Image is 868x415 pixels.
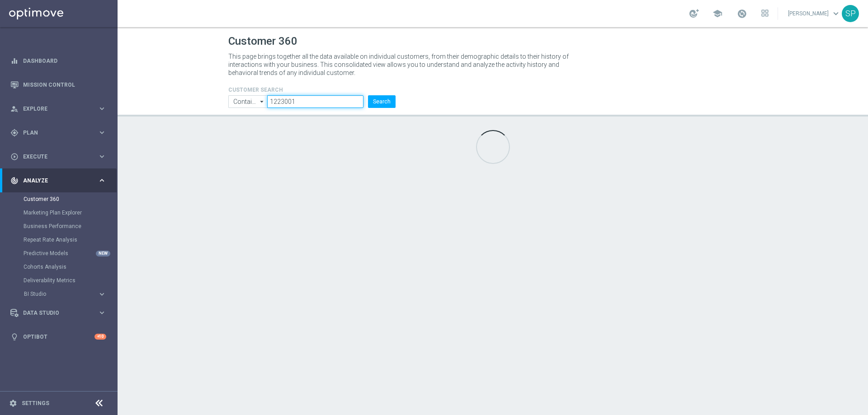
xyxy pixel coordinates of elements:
[267,95,363,108] input: Enter CID, Email, name or phone
[842,5,859,22] div: SP
[94,334,106,340] div: +10
[22,401,49,406] a: Settings
[228,52,576,77] p: This page brings together all the data available on individual customers, from their demographic ...
[10,57,19,65] i: equalizer
[24,274,117,287] div: Deliverability Metrics
[24,247,117,260] div: Predictive Models
[10,333,107,340] button: lightbulb Optibot +10
[24,287,117,301] div: BI Studio
[10,105,19,113] i: person_search
[10,105,107,112] button: person_search Explore keyboard_arrow_right
[24,277,94,284] a: Deliverability Metrics
[10,177,98,185] div: Analyze
[24,263,94,270] a: Cohorts Analysis
[258,96,267,107] i: arrow_drop_down
[24,219,117,233] div: Business Performance
[10,309,98,317] div: Data Studio
[9,399,17,407] i: settings
[98,152,106,161] i: keyboard_arrow_right
[10,73,106,97] div: Mission Control
[24,236,94,243] a: Repeat Rate Analysis
[10,177,19,185] i: track_changes
[24,250,94,257] a: Predictive Models
[228,35,757,48] h1: Customer 360
[10,325,106,349] div: Optibot
[10,49,106,73] div: Dashboard
[787,7,842,20] a: [PERSON_NAME]keyboard_arrow_down
[24,206,117,219] div: Marketing Plan Explorer
[228,95,267,108] input: Contains
[10,57,107,65] button: equalizer Dashboard
[98,128,106,137] i: keyboard_arrow_right
[23,73,106,97] a: Mission Control
[24,291,98,297] div: BI Studio
[10,153,107,160] button: play_circle_outline Execute keyboard_arrow_right
[23,178,98,183] span: Analyze
[98,104,106,113] i: keyboard_arrow_right
[10,129,19,137] i: gps_fixed
[23,130,98,135] span: Plan
[24,260,117,274] div: Cohorts Analysis
[10,333,19,341] i: lightbulb
[23,154,98,159] span: Execute
[368,95,396,108] button: Search
[23,310,98,316] span: Data Studio
[96,251,110,256] div: NEW
[98,176,106,185] i: keyboard_arrow_right
[23,49,106,73] a: Dashboard
[24,196,94,203] a: Customer 360
[24,223,94,230] a: Business Performance
[10,309,107,317] button: Data Studio keyboard_arrow_right
[831,9,841,19] span: keyboard_arrow_down
[10,129,98,137] div: Plan
[712,9,722,19] span: school
[10,105,98,113] div: Explore
[10,81,107,89] button: Mission Control
[98,290,106,298] i: keyboard_arrow_right
[24,209,94,216] a: Marketing Plan Explorer
[24,290,107,298] button: BI Studio keyboard_arrow_right
[24,192,117,206] div: Customer 360
[98,308,106,317] i: keyboard_arrow_right
[10,153,98,161] div: Execute
[23,325,94,349] a: Optibot
[10,153,19,161] i: play_circle_outline
[23,106,98,112] span: Explore
[10,129,107,136] button: gps_fixed Plan keyboard_arrow_right
[10,177,107,184] button: track_changes Analyze keyboard_arrow_right
[24,291,89,297] span: BI Studio
[24,233,117,247] div: Repeat Rate Analysis
[228,87,396,93] h4: CUSTOMER SEARCH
